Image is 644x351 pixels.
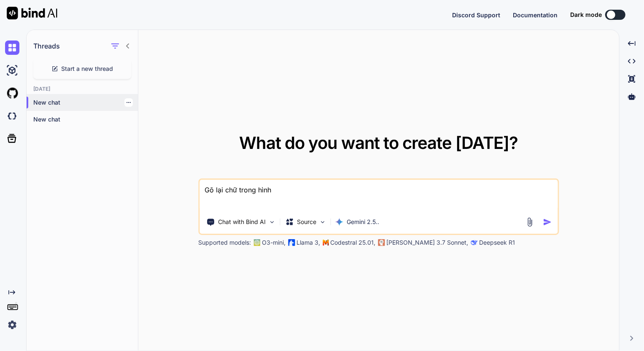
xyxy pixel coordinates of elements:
[5,86,19,100] img: githubLight
[297,218,316,226] p: Source
[62,65,113,73] span: Start a new thread
[330,238,375,247] p: Codestral 25.01,
[452,11,500,19] button: Discord Support
[5,40,19,55] img: chat
[347,218,379,226] p: Gemini 2.5..
[335,218,343,226] img: Gemini 2.5 Pro
[5,318,19,332] img: settings
[525,217,534,227] img: attachment
[378,239,385,246] img: claude
[262,238,286,247] p: O3-mini,
[33,115,138,124] p: New chat
[33,41,60,51] h1: Threads
[7,7,57,19] img: Bind AI
[288,239,295,246] img: Llama2
[479,238,515,247] p: Deepseek R1
[33,98,138,107] p: New chat
[296,238,320,247] p: Llama 3,
[199,180,558,211] textarea: Gõ lại chữ trong hình
[386,238,468,247] p: [PERSON_NAME] 3.7 Sonnet,
[323,240,329,246] img: Mistral-AI
[268,219,275,226] img: Pick Tools
[218,218,266,226] p: Chat with Bind AI
[570,11,602,19] span: Dark mode
[319,219,326,226] img: Pick Models
[513,11,558,19] button: Documentation
[513,11,558,19] span: Documentation
[471,239,477,246] img: claude
[452,11,500,19] span: Discord Support
[5,109,19,123] img: darkCloudIdeIcon
[239,132,518,153] span: What do you want to create [DATE]?
[5,63,19,78] img: ai-studio
[198,238,251,247] p: Supported models:
[253,239,260,246] img: GPT-4
[543,218,552,227] img: icon
[27,86,138,92] h2: [DATE]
